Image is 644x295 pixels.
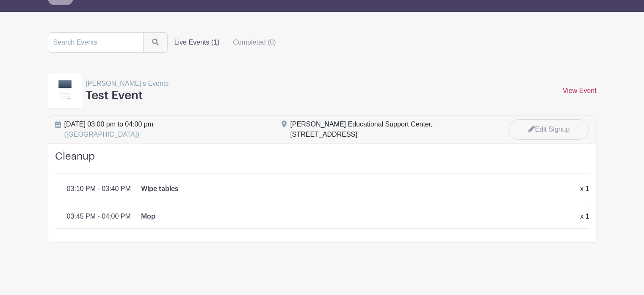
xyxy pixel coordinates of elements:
[64,131,139,138] span: ([GEOGRAPHIC_DATA])
[290,119,492,140] div: [PERSON_NAME] Educational Support Center, [STREET_ADDRESS]
[67,184,131,194] p: 03:10 PM - 03:40 PM
[141,211,155,222] p: Mop
[141,184,178,194] p: Wipe tables
[86,89,169,103] h3: Test Event
[55,150,589,174] h4: Cleanup
[86,79,169,89] p: [PERSON_NAME]'s Events
[575,211,594,222] div: x 1
[48,32,144,53] input: Search Events
[67,211,131,222] p: 03:45 PM - 04:00 PM
[168,34,283,51] div: filters
[168,34,227,51] label: Live Events (1)
[509,119,589,140] a: Edit Signup
[575,184,594,194] div: x 1
[226,34,282,51] label: Completed (0)
[58,80,72,101] img: template7-311729df8f7175cbd4217177810828cb52ee7f38602dfffeb592f47158fe024e.svg
[64,119,153,140] span: [DATE] 03:00 pm to 04:00 pm
[563,87,597,94] a: View Event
